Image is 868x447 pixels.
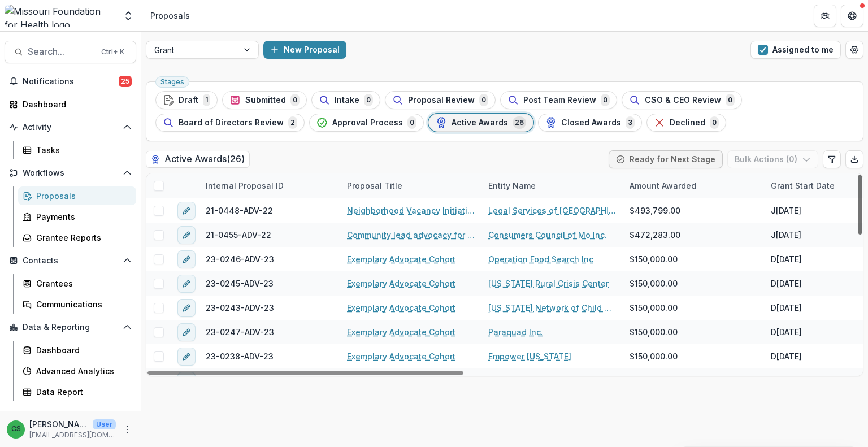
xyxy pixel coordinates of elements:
a: Communications [18,295,136,314]
span: 1 [203,94,210,106]
button: More [120,423,134,436]
button: Draft1 [155,91,218,109]
div: Proposal Title [340,173,481,198]
span: Workflows [23,168,118,178]
button: Assigned to me [750,41,841,59]
div: J[DATE] [771,229,801,241]
span: 23-0245-ADV-23 [206,277,274,289]
span: Closed Awards [561,118,621,128]
div: Internal Proposal ID [199,180,290,192]
span: 23-0247-ADV-23 [206,326,274,338]
a: Grantees [18,274,136,293]
a: Empower [US_STATE] [488,350,571,362]
span: Board of Directors Review [179,118,284,128]
a: [US_STATE] Coalition For Primary Health Care [488,375,616,387]
span: $150,000.00 [630,326,678,338]
button: edit [177,250,196,268]
span: Data & Reporting [23,323,118,332]
span: 0 [726,94,735,106]
button: Submitted0 [222,91,307,109]
div: Amount Awarded [623,173,764,198]
p: User [93,419,116,429]
button: Partners [814,5,836,27]
span: Contacts [23,256,118,266]
a: Dashboard [18,341,136,359]
button: Board of Directors Review2 [155,114,305,132]
img: Missouri Foundation for Health logo [5,5,116,27]
a: [US_STATE] Network of Child Advocacy Centers Inc. [488,302,616,314]
button: Open table manager [845,41,863,59]
div: Ctrl + K [99,46,127,58]
div: D[DATE] [771,277,802,289]
button: Post Team Review0 [500,91,617,109]
div: Grant Start Date [764,180,841,192]
span: $150,000.00 [630,375,678,387]
span: Active Awards [452,118,508,128]
a: Exemplary Advocate Cohort [347,253,455,265]
button: Declined0 [646,114,726,132]
span: Proposal Review [408,96,475,105]
button: Open Activity [5,118,136,136]
span: CSO & CEO Review [645,96,721,105]
span: Intake [335,96,359,105]
a: Operation Food Search Inc [488,253,593,265]
button: Ready for Next Stage [609,150,723,168]
button: Bulk Actions (0) [727,150,818,168]
div: D[DATE] [771,375,802,387]
span: 21-0455-ADV-22 [206,229,271,241]
nav: breadcrumb [146,7,194,24]
span: 2 [288,116,297,129]
div: Advanced Analytics [36,365,127,377]
a: Dashboard [5,95,136,114]
button: edit [177,299,196,317]
span: 0 [407,116,416,129]
div: J[DATE] [771,205,801,216]
span: Search... [28,46,94,57]
span: 0 [710,116,719,129]
span: 0 [479,94,488,106]
button: Proposal Review0 [385,91,496,109]
div: D[DATE] [771,253,802,265]
div: Entity Name [481,173,623,198]
button: edit [177,348,196,366]
p: [EMAIL_ADDRESS][DOMAIN_NAME] [29,430,116,440]
a: Exemplary Advocate Cohort [347,277,455,289]
div: Internal Proposal ID [199,173,340,198]
a: Exemplary Advocate Cohort [347,350,455,362]
a: Consumers Council of Mo Inc. [488,229,607,241]
span: Declined [670,118,705,128]
div: Tasks [36,144,127,156]
span: Notifications [23,77,119,86]
button: Export table data [845,150,863,168]
button: Get Help [841,5,863,27]
button: Search... [5,41,136,63]
span: 0 [364,94,373,106]
a: Exemplary Advocate Cohort [347,326,455,338]
button: Open Data & Reporting [5,318,136,336]
div: Payments [36,211,127,223]
span: 26 [513,116,526,129]
a: Exemplary Advocate Cohort [347,302,455,314]
button: Open Contacts [5,251,136,270]
button: Open Workflows [5,164,136,182]
button: edit [177,275,196,293]
span: $150,000.00 [630,253,678,265]
button: Edit table settings [823,150,841,168]
button: edit [177,323,196,341]
button: Intake0 [311,91,380,109]
button: CSO & CEO Review0 [622,91,742,109]
div: Dashboard [23,98,127,110]
span: 25 [119,76,132,87]
div: Grantee Reports [36,232,127,244]
span: $493,799.00 [630,205,680,216]
span: 23-0243-ADV-23 [206,302,274,314]
span: Submitted [245,96,286,105]
span: Post Team Review [523,96,596,105]
div: Entity Name [481,180,542,192]
a: Payments [18,207,136,226]
a: Proposals [18,186,136,205]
